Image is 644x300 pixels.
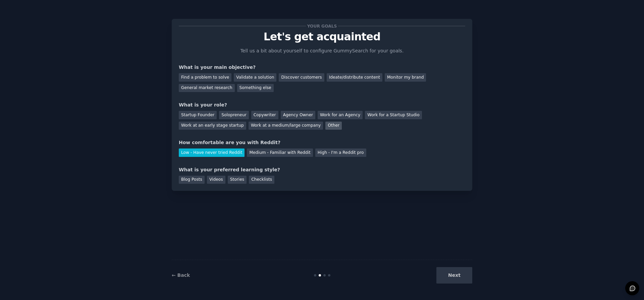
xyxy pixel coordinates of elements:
[315,148,366,157] div: High - I'm a Reddit pro
[249,176,274,184] div: Checklists
[179,176,205,184] div: Blog Posts
[237,84,274,92] div: Something else
[247,148,313,157] div: Medium - Familiar with Reddit
[179,111,217,119] div: Startup Founder
[179,73,231,82] div: Find a problem to solve
[179,139,465,146] div: How comfortable are you with Reddit?
[179,64,465,71] div: What is your main objective?
[325,122,342,130] div: Other
[179,31,465,43] p: Let's get acquainted
[219,111,249,119] div: Solopreneur
[179,84,235,92] div: General market research
[281,111,315,119] div: Agency Owner
[234,73,276,82] div: Validate a solution
[172,272,190,278] a: ← Back
[179,122,246,130] div: Work at an early stage startup
[279,73,324,82] div: Discover customers
[179,101,465,109] div: What is your role?
[318,111,363,119] div: Work for an Agency
[179,166,465,173] div: What is your preferred learning style?
[327,73,382,82] div: Ideate/distribute content
[228,176,247,184] div: Stories
[251,111,278,119] div: Copywriter
[237,47,407,54] p: Tell us a bit about yourself to configure GummySearch for your goals.
[365,111,422,119] div: Work for a Startup Studio
[249,122,323,130] div: Work at a medium/large company
[385,73,426,82] div: Monitor my brand
[179,148,245,157] div: Low - Have never tried Reddit
[207,176,225,184] div: Videos
[306,23,338,30] span: Your goals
